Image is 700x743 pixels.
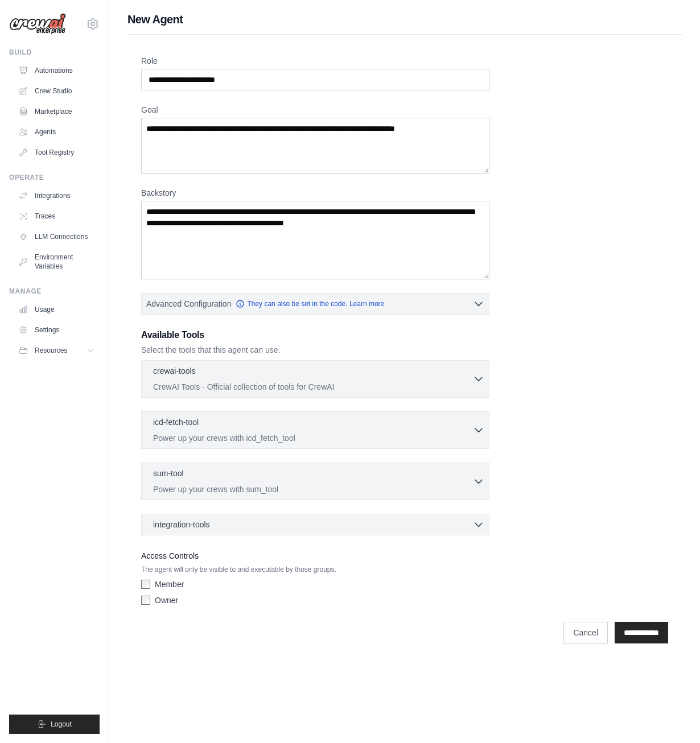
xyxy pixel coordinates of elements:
button: Advanced Configuration They can also be set in the code. Learn more [142,294,489,314]
a: Agents [14,123,100,141]
span: integration-tools [153,519,210,530]
label: Owner [155,595,178,606]
label: Member [155,579,184,590]
p: Select the tools that this agent can use. [141,344,489,356]
span: Logout [51,720,72,729]
label: Goal [141,104,489,115]
p: icd-fetch-tool [153,416,199,428]
a: They can also be set in the code. Learn more [236,299,384,308]
p: Power up your crews with sum_tool [153,484,473,495]
a: Integrations [14,187,100,205]
label: Backstory [141,187,489,199]
a: Settings [14,321,100,339]
button: sum-tool Power up your crews with sum_tool [146,468,484,495]
a: Cancel [563,622,608,643]
h3: Available Tools [141,328,489,342]
a: Tool Registry [14,143,100,162]
div: Operate [9,173,100,182]
a: Usage [14,300,100,319]
div: Manage [9,287,100,296]
label: Access Controls [141,549,489,563]
button: Resources [14,341,100,360]
p: crewai-tools [153,365,196,377]
span: Advanced Configuration [146,298,231,309]
button: icd-fetch-tool Power up your crews with icd_fetch_tool [146,416,484,444]
div: Build [9,48,100,57]
p: The agent will only be visible to and executable by those groups. [141,565,489,574]
a: Automations [14,61,100,80]
a: LLM Connections [14,228,100,246]
button: crewai-tools CrewAI Tools - Official collection of tools for CrewAI [146,365,484,393]
h1: New Agent [127,11,682,27]
label: Role [141,55,489,67]
p: Power up your crews with icd_fetch_tool [153,432,473,444]
button: Logout [9,715,100,734]
p: CrewAI Tools - Official collection of tools for CrewAI [153,381,473,393]
a: Traces [14,207,100,225]
button: integration-tools [146,519,484,530]
span: Resources [35,346,67,355]
img: Logo [9,13,66,35]
p: sum-tool [153,468,184,479]
a: Marketplace [14,102,100,121]
a: Environment Variables [14,248,100,275]
a: Crew Studio [14,82,100,100]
